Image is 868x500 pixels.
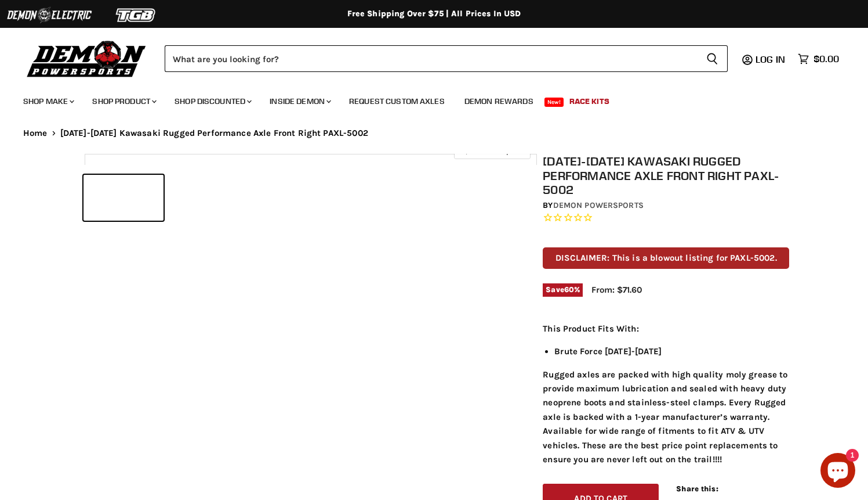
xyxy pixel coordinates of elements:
a: Race Kits [561,89,618,113]
p: This Product Fits With: [543,322,789,336]
a: Demon Rewards [456,89,542,113]
h1: [DATE]-[DATE] Kawasaki Rugged Performance Axle Front Right PAXL-5002 [543,154,789,197]
span: $0.00 [813,53,839,64]
div: Rugged axles are packed with high quality moly grease to provide maximum lubrication and sealed w... [543,322,789,466]
a: Log in [750,54,792,64]
span: Log in [756,53,785,65]
a: Home [23,128,48,138]
a: Shop Product [83,89,164,113]
img: Demon Electric Logo 2 [6,4,93,26]
div: by [543,199,789,212]
p: DISCLAIMER: This is a blowout listing for PAXL-5002. [543,247,789,269]
img: Demon Powersports [23,38,150,79]
button: 2008-2011 Kawasaki Rugged Performance Axle Front Right PAXL-5002 thumbnail [83,175,164,221]
ul: Main menu [14,85,836,113]
img: TGB Logo 2 [93,4,180,26]
a: Shop Make [14,89,81,113]
input: Search [165,45,697,72]
a: Demon Powersports [553,200,644,210]
span: Click to expand [460,146,524,155]
span: 60 [564,285,574,294]
a: Request Custom Axles [340,89,453,113]
span: [DATE]-[DATE] Kawasaki Rugged Performance Axle Front Right PAXL-5002 [60,128,368,138]
inbox-online-store-chat: Shopify online store chat [817,453,859,491]
span: Save % [543,283,583,296]
span: Rated 0.0 out of 5 stars 0 reviews [543,212,789,224]
a: Shop Discounted [166,89,259,113]
span: Share this: [676,484,718,493]
span: New! [544,98,564,107]
a: $0.00 [792,51,845,67]
a: Inside Demon [261,89,338,113]
button: Search [697,45,728,72]
form: Product [165,45,728,72]
li: Brute Force [DATE]-[DATE] [554,344,789,358]
span: From: $71.60 [591,285,642,295]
